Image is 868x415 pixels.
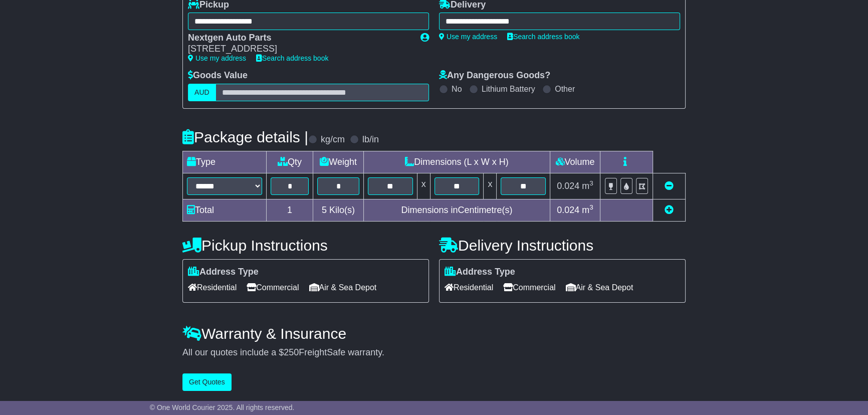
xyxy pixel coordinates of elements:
td: x [484,173,497,199]
a: Use my address [188,54,246,62]
a: Use my address [439,33,497,41]
span: 0.024 [557,181,579,191]
td: Qty [267,151,313,173]
label: Other [555,84,575,94]
label: Lithium Battery [482,84,535,94]
td: Dimensions (L x W x H) [363,151,550,173]
button: Get Quotes [182,373,232,391]
span: m [582,181,593,191]
div: All our quotes include a $ FreightSafe warranty. [182,347,686,358]
span: Residential [188,280,237,295]
td: 1 [267,199,313,221]
span: Air & Sea Depot [309,280,377,295]
h4: Pickup Instructions [182,237,429,254]
label: Address Type [188,267,259,278]
a: Search address book [256,54,328,62]
h4: Package details | [182,129,308,145]
label: lb/in [362,134,379,145]
label: Address Type [445,267,515,278]
h4: Warranty & Insurance [182,325,686,342]
td: Type [183,151,267,173]
label: AUD [188,84,216,101]
label: Any Dangerous Goods? [439,70,550,81]
td: x [417,173,430,199]
td: Total [183,199,267,221]
a: Add new item [665,205,674,215]
span: Commercial [503,280,555,295]
span: Air & Sea Depot [566,280,633,295]
a: Remove this item [665,181,674,191]
a: Search address book [507,33,579,41]
span: Residential [445,280,493,295]
label: No [452,84,462,94]
td: Volume [550,151,600,173]
span: 5 [322,205,327,215]
span: © One World Courier 2025. All rights reserved. [150,403,295,411]
sup: 3 [589,203,593,211]
td: Weight [313,151,364,173]
sup: 3 [589,179,593,187]
label: kg/cm [321,134,345,145]
div: Nextgen Auto Parts [188,33,410,44]
span: 250 [284,347,299,357]
span: Commercial [247,280,299,295]
td: Kilo(s) [313,199,364,221]
span: m [582,205,593,215]
div: [STREET_ADDRESS] [188,44,410,55]
label: Goods Value [188,70,248,81]
td: Dimensions in Centimetre(s) [363,199,550,221]
span: 0.024 [557,205,579,215]
h4: Delivery Instructions [439,237,686,254]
